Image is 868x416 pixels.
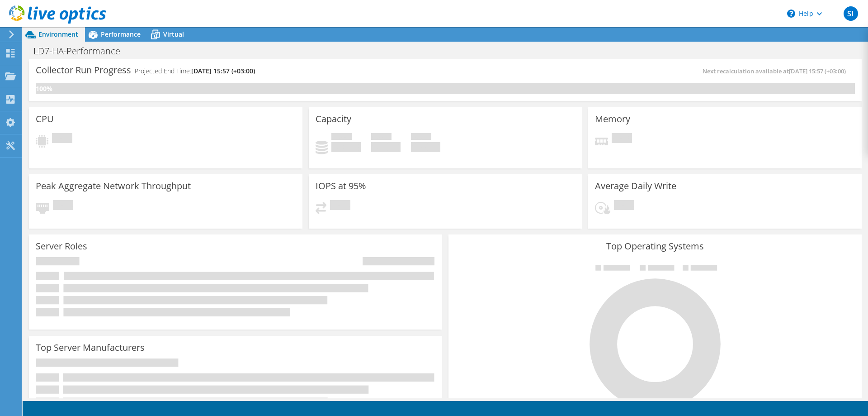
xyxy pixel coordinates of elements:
[612,133,632,145] span: Pending
[411,133,431,142] span: Total
[371,133,392,142] span: Free
[316,114,351,124] h3: Capacity
[411,142,440,152] h4: 0 GiB
[29,46,134,56] h1: LD7-HA-Performance
[371,142,401,152] h4: 0 GiB
[36,114,54,124] h3: CPU
[787,10,795,18] svg: \n
[52,133,72,145] span: Pending
[614,200,634,212] span: Pending
[36,241,87,251] h3: Server Roles
[595,114,630,124] h3: Memory
[331,142,361,152] h4: 0 GiB
[53,200,73,212] span: Pending
[595,181,676,191] h3: Average Daily Write
[101,30,141,38] span: Performance
[844,6,858,21] span: SI
[455,241,855,251] h3: Top Operating Systems
[330,200,350,212] span: Pending
[331,133,352,142] span: Used
[163,30,184,38] span: Virtual
[36,181,191,191] h3: Peak Aggregate Network Throughput
[191,67,255,75] span: [DATE] 15:57 (+03:00)
[135,66,255,76] h4: Projected End Time:
[703,67,850,75] span: Next recalculation available at
[789,67,846,75] span: [DATE] 15:57 (+03:00)
[316,181,366,191] h3: IOPS at 95%
[36,343,145,353] h3: Top Server Manufacturers
[38,30,78,38] span: Environment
